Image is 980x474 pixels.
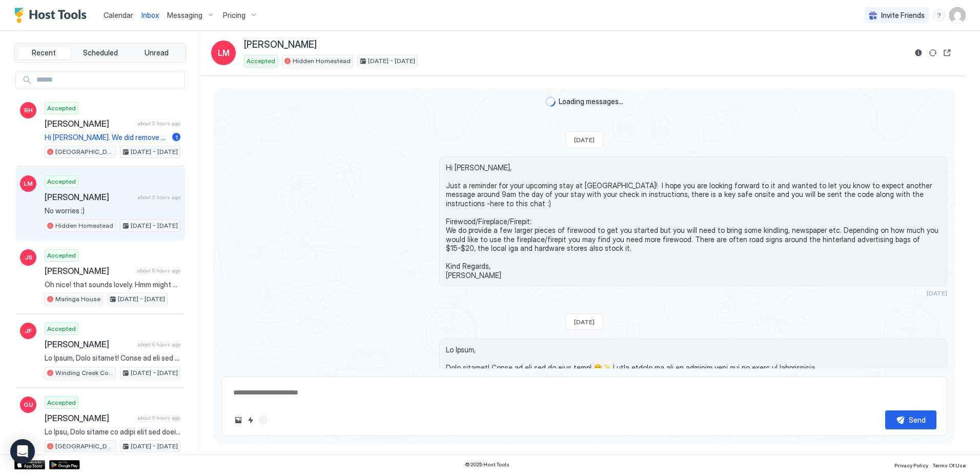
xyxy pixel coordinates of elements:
[17,46,71,60] button: Recent
[167,11,202,20] span: Messaging
[293,56,351,66] span: Hidden Homestead
[10,439,35,464] div: Open Intercom Messenger
[141,10,159,21] a: Inbox
[32,71,185,89] input: Input Field
[45,280,180,289] span: Oh nice! that sounds lovely. Hmm might need a new fitting if threaded, thank you :)
[137,120,180,127] span: about 2 hours ago
[45,427,180,437] span: Lo Ipsu, Dolo sitame co adipi elit sed doei tem inci utla etdoloremag aliqu enim admi. Ven qui no...
[932,462,966,468] span: Terms Of Use
[45,118,133,129] span: [PERSON_NAME]
[941,47,953,59] button: Open reservation
[131,221,178,230] span: [DATE] - [DATE]
[14,460,45,469] a: App Store
[137,341,180,348] span: about 6 hours ago
[912,47,925,59] button: Reservation information
[137,414,180,421] span: about 6 hours ago
[131,368,178,378] span: [DATE] - [DATE]
[24,179,33,188] span: LM
[47,398,76,407] span: Accepted
[894,459,928,470] a: Privacy Policy
[141,11,159,19] span: Inbox
[218,47,230,59] span: LM
[118,294,165,304] span: [DATE] - [DATE]
[949,7,966,24] div: User profile
[32,48,56,57] span: Recent
[47,104,76,113] span: Accepted
[894,462,928,468] span: Privacy Policy
[104,10,133,21] a: Calendar
[47,251,76,260] span: Accepted
[145,48,169,57] span: Unread
[45,206,180,215] span: No worries :)
[55,442,113,451] span: [GEOGRAPHIC_DATA]
[14,8,91,23] a: Host Tools Logo
[25,326,32,335] span: JF
[574,318,595,326] span: [DATE]
[927,47,939,59] button: Sync reservation
[885,410,936,429] button: Send
[933,9,945,22] div: menu
[45,192,133,202] span: [PERSON_NAME]
[247,56,275,66] span: Accepted
[545,96,556,107] div: loading
[927,289,947,297] span: [DATE]
[45,133,168,142] span: Hi [PERSON_NAME]. We did remove one of the door shelves to help us fit an open champagne bottle i...
[49,460,80,469] a: Google Play Store
[45,413,133,423] span: [PERSON_NAME]
[446,163,941,280] span: Hi [PERSON_NAME], Just a reminder for your upcoming stay at [GEOGRAPHIC_DATA]! I hope you are loo...
[232,414,244,426] button: Upload image
[73,46,128,60] button: Scheduled
[25,253,32,262] span: JS
[909,414,926,425] div: Send
[368,56,415,66] span: [DATE] - [DATE]
[24,106,33,115] span: RH
[55,221,113,230] span: Hidden Homestead
[137,194,180,201] span: about 2 hours ago
[47,177,76,186] span: Accepted
[131,147,178,156] span: [DATE] - [DATE]
[104,11,133,19] span: Calendar
[244,414,257,426] button: Quick reply
[55,368,113,378] span: Winding Creek Cottage
[14,43,186,63] div: tab-group
[559,97,623,106] span: Loading messages...
[881,11,925,20] span: Invite Friends
[932,459,966,470] a: Terms Of Use
[55,147,113,156] span: [GEOGRAPHIC_DATA]
[465,461,509,468] span: © 2025 Host Tools
[45,339,133,349] span: [PERSON_NAME]
[131,442,178,451] span: [DATE] - [DATE]
[175,133,178,141] span: 1
[244,39,317,51] span: [PERSON_NAME]
[55,294,100,304] span: Maringa House
[45,353,180,363] span: Lo Ipsum, Dolo sitamet! Conse ad eli sed do eius temp! 😁✨ I utla etdolo ma ali en adminim veni qu...
[574,136,595,144] span: [DATE]
[129,46,183,60] button: Unread
[47,324,76,333] span: Accepted
[83,48,118,57] span: Scheduled
[137,267,180,274] span: about 5 hours ago
[223,11,246,20] span: Pricing
[24,400,33,409] span: GU
[45,266,133,276] span: [PERSON_NAME]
